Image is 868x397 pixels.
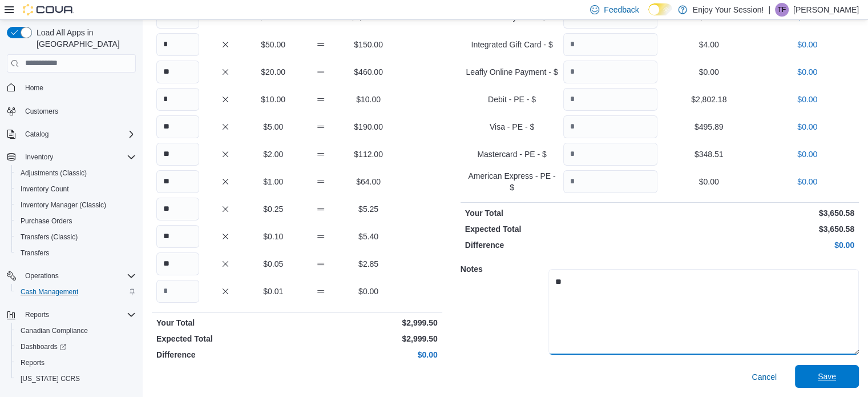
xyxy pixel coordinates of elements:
[156,280,199,303] input: Quantity
[16,372,136,386] span: Washington CCRS
[252,94,294,105] p: $10.00
[347,149,390,160] p: $112.00
[252,258,294,270] p: $0.05
[465,94,559,105] p: Debit - PE - $
[16,182,74,196] a: Inventory Count
[465,239,657,251] p: Difference
[21,81,48,95] a: Home
[465,39,559,50] p: Integrated Gift Card - $
[25,310,49,319] span: Reports
[563,33,657,56] input: Quantity
[461,258,546,280] h5: Notes
[662,149,756,160] p: $348.51
[16,214,136,228] span: Purchase Orders
[156,225,199,248] input: Quantity
[563,143,657,166] input: Quantity
[25,153,53,162] span: Inventory
[16,214,77,228] a: Purchase Orders
[156,115,199,138] input: Quantity
[21,308,54,322] button: Reports
[32,27,136,50] span: Load All Apps in [GEOGRAPHIC_DATA]
[662,94,756,105] p: $2,802.18
[793,3,859,17] p: [PERSON_NAME]
[2,103,140,119] button: Customers
[11,323,140,339] button: Canadian Compliance
[21,269,136,283] span: Operations
[16,246,136,260] span: Transfers
[16,230,136,244] span: Transfers (Classic)
[347,176,390,187] p: $64.00
[760,39,854,50] p: $0.00
[465,121,559,133] p: Visa - PE - $
[347,121,390,133] p: $190.00
[662,239,854,251] p: $0.00
[760,176,854,187] p: $0.00
[299,349,437,360] p: $0.00
[252,66,294,78] p: $20.00
[156,143,199,166] input: Quantity
[563,61,657,83] input: Quantity
[21,200,106,210] span: Inventory Manager (Classic)
[16,198,111,212] a: Inventory Manager (Classic)
[299,317,437,328] p: $2,999.50
[21,287,78,296] span: Cash Management
[299,333,437,344] p: $2,999.50
[21,127,136,141] span: Catalog
[16,356,49,370] a: Reports
[16,324,136,338] span: Canadian Compliance
[25,83,43,93] span: Home
[21,326,88,335] span: Canadian Compliance
[662,223,854,235] p: $3,650.58
[21,232,78,242] span: Transfers (Classic)
[25,130,49,139] span: Catalog
[347,231,390,242] p: $5.40
[21,104,136,118] span: Customers
[11,355,140,371] button: Reports
[11,284,140,300] button: Cash Management
[16,166,136,180] span: Adjustments (Classic)
[16,340,136,354] span: Dashboards
[347,203,390,215] p: $5.25
[465,223,657,235] p: Expected Total
[21,308,136,322] span: Reports
[760,121,854,133] p: $0.00
[21,150,58,164] button: Inventory
[563,115,657,138] input: Quantity
[252,149,294,160] p: $2.00
[156,61,199,83] input: Quantity
[11,213,140,229] button: Purchase Orders
[760,66,854,78] p: $0.00
[11,371,140,387] button: [US_STATE] CCRS
[2,79,140,96] button: Home
[16,285,83,299] a: Cash Management
[16,230,82,244] a: Transfers (Classic)
[795,365,859,388] button: Save
[21,81,136,95] span: Home
[16,285,136,299] span: Cash Management
[2,126,140,142] button: Catalog
[662,207,854,219] p: $3,650.58
[252,203,294,215] p: $0.25
[648,15,649,16] span: Dark Mode
[252,176,294,187] p: $1.00
[16,182,136,196] span: Inventory Count
[252,231,294,242] p: $0.10
[21,185,69,194] span: Inventory Count
[21,358,45,367] span: Reports
[2,268,140,284] button: Operations
[25,107,58,116] span: Customers
[252,121,294,133] p: $5.00
[662,39,756,50] p: $4.00
[465,149,559,160] p: Mastercard - PE - $
[662,121,756,133] p: $495.89
[347,39,390,50] p: $150.00
[156,333,294,344] p: Expected Total
[465,170,559,193] p: American Express - PE - $
[662,66,756,78] p: $0.00
[818,371,836,382] span: Save
[465,207,657,219] p: Your Total
[2,307,140,323] button: Reports
[16,340,71,354] a: Dashboards
[11,197,140,213] button: Inventory Manager (Classic)
[16,198,136,212] span: Inventory Manager (Classic)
